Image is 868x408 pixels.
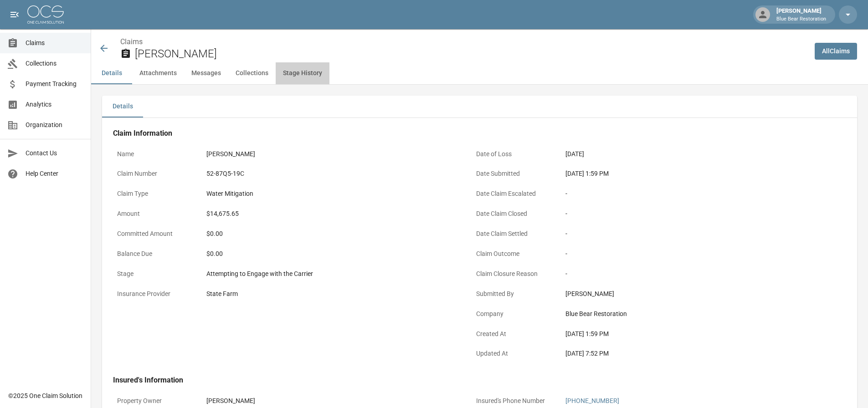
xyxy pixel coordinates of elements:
div: - [565,249,816,259]
p: Created At [472,325,554,343]
span: Claims [26,38,83,48]
p: Insurance Provider [113,285,195,303]
div: [PERSON_NAME] [206,396,457,406]
p: Claim Type [113,185,195,203]
h4: Claim Information [113,129,820,138]
p: Claim Closure Reason [472,265,554,283]
button: open drawer [5,5,24,24]
div: $14,675.65 [206,209,457,219]
p: Date Claim Settled [472,225,554,243]
button: Attachments [132,62,184,84]
div: [DATE] [565,149,816,159]
div: 52-87Q5-19C [206,169,457,178]
button: Stage History [276,62,329,84]
div: [PERSON_NAME] [773,6,830,23]
div: State Farm [206,289,457,299]
div: Attempting to Engage with the Carrier [206,269,457,279]
div: [DATE] 7:52 PM [565,349,816,358]
div: [PERSON_NAME] [565,289,816,299]
span: Organization [26,120,83,130]
p: Submitted By [472,285,554,303]
div: - [565,269,816,279]
a: [PHONE_NUMBER] [565,397,619,404]
p: Date Submitted [472,165,554,183]
p: Claim Number [113,165,195,183]
p: Blue Bear Restoration [776,15,826,23]
p: Committed Amount [113,225,195,243]
div: © 2025 One Claim Solution [8,391,82,400]
span: Contact Us [26,148,83,158]
nav: breadcrumb [120,36,807,47]
p: Updated At [472,345,554,362]
button: Details [91,62,132,84]
div: [DATE] 1:59 PM [565,169,816,178]
p: Company [472,305,554,323]
p: Date Claim Escalated [472,185,554,203]
span: Payment Tracking [26,79,83,89]
div: anchor tabs [91,62,868,84]
p: Balance Due [113,245,195,263]
div: $0.00 [206,249,457,259]
div: $0.00 [206,229,457,239]
span: Help Center [26,169,83,178]
h4: Insured's Information [113,376,820,385]
div: Blue Bear Restoration [565,309,816,319]
p: Date of Loss [472,145,554,163]
p: Date Claim Closed [472,205,554,223]
button: Messages [184,62,228,84]
p: Stage [113,265,195,283]
div: - [565,209,816,219]
div: [PERSON_NAME] [206,149,457,159]
img: ocs-logo-white-transparent.png [27,5,64,24]
div: - [565,189,816,199]
span: Collections [26,59,83,68]
h2: [PERSON_NAME] [135,47,807,61]
div: - [565,229,816,239]
p: Name [113,145,195,163]
span: Analytics [26,100,83,109]
div: [DATE] 1:59 PM [565,329,816,339]
div: details tabs [102,96,857,117]
a: AllClaims [815,43,857,60]
p: Claim Outcome [472,245,554,263]
p: Amount [113,205,195,223]
button: Details [102,96,143,117]
a: Claims [120,37,143,46]
div: Water Mitigation [206,189,457,199]
button: Collections [228,62,276,84]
